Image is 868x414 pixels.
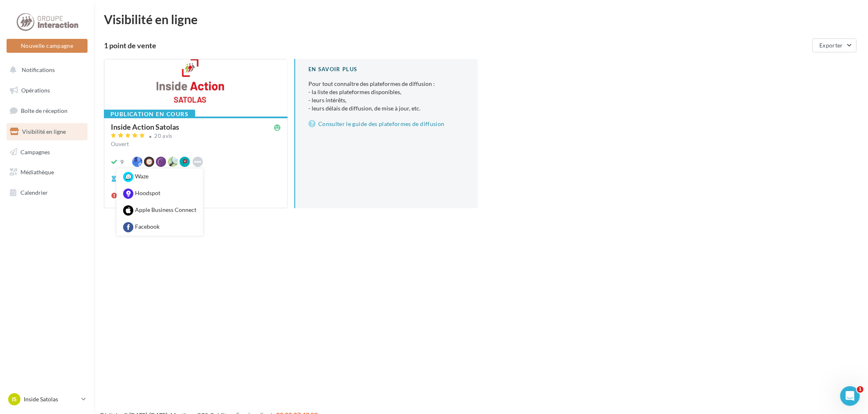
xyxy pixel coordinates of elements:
a: IS Inside Satolas [7,391,88,407]
span: Boîte de réception [21,107,67,114]
li: - leurs intérêts, [308,96,465,104]
iframe: Intercom live chat [840,386,860,406]
p: Inside Satolas [24,395,78,403]
p: Pour tout connaître des plateformes de diffusion : [308,80,465,112]
div: Publication en cours [104,110,195,119]
span: Visibilité en ligne [22,128,66,135]
span: IS [12,395,17,403]
div: Visibilité en ligne [104,13,858,25]
button: Notifications [5,61,86,79]
a: Facebook [117,219,203,236]
a: Hoodspot [117,185,203,202]
button: Exporter [812,38,857,52]
span: Ouvert [111,140,129,147]
span: Calendrier [20,189,48,196]
div: 9 [120,158,124,166]
a: Boîte de réception [5,102,89,119]
a: Apple Business Connect [117,202,203,219]
a: Visibilité en ligne [5,123,89,140]
a: 20 avis [111,132,281,142]
div: 1 point de vente [104,42,809,49]
span: Opérations [21,87,50,94]
span: Exporter [819,42,843,49]
a: Calendrier [5,184,89,201]
a: Opérations [5,82,89,99]
div: Inside Action Satolas [111,123,179,130]
li: - la liste des plateformes disponibles, [308,88,465,96]
span: 1 [857,386,864,393]
a: Consulter le guide des plateformes de diffusion [308,119,465,129]
div: En savoir plus [308,65,465,73]
span: Campagnes [20,148,50,155]
a: Médiathèque [5,164,89,181]
a: Campagnes [5,144,89,161]
span: Notifications [22,66,55,73]
a: Waze [117,169,203,185]
div: 20 avis [155,133,173,139]
span: Médiathèque [20,169,54,175]
li: - leurs délais de diffusion, de mise à jour, etc. [308,104,465,112]
button: Nouvelle campagne [7,39,88,53]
